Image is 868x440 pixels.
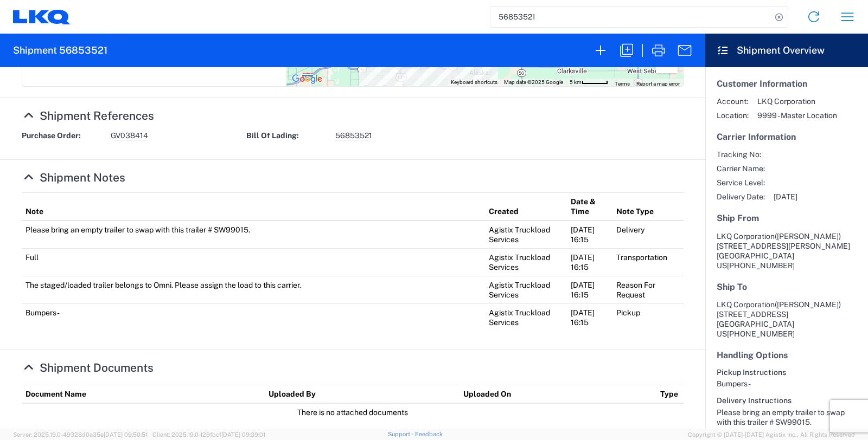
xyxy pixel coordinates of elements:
address: [GEOGRAPHIC_DATA] US [717,231,857,270]
a: Support [388,431,415,437]
th: Date & Time [567,192,612,221]
th: Note Type [612,192,684,221]
th: Type [656,385,684,403]
span: [PHONE_NUMBER] [727,261,795,270]
span: LKQ Corporation [717,232,775,241]
th: Document Name [22,385,265,403]
span: 56853521 [335,131,372,141]
span: 9999 - Master Location [757,111,837,120]
span: 5 km [570,79,582,85]
td: [DATE] 16:15 [567,248,612,276]
span: [DATE] [774,192,797,202]
h6: Pickup Instructions [717,368,857,377]
address: [GEOGRAPHIC_DATA] US [717,300,857,339]
td: Pickup [612,303,684,331]
table: Shipment Documents [22,385,684,421]
span: [PHONE_NUMBER] [727,329,795,338]
h6: Delivery Instructions [717,396,857,405]
td: Reason For Request [612,276,684,303]
span: ([PERSON_NAME]) [775,300,841,309]
h5: Customer Information [717,79,857,89]
div: Bumpers - [717,379,857,389]
td: Agistix Truckload Services [485,303,567,331]
td: [DATE] 16:15 [567,303,612,331]
strong: Bill Of Lading: [246,131,328,141]
span: [DATE] 09:39:01 [221,431,265,438]
span: Carrier Name: [717,164,765,173]
th: Note [22,192,485,221]
span: Account: [717,96,749,106]
a: Hide Details [22,361,154,374]
td: Bumpers - [22,303,485,331]
header: Shipment Overview [705,34,868,67]
span: ([PERSON_NAME]) [775,232,841,241]
a: Report a map error [636,81,680,87]
span: GV038414 [111,131,148,141]
table: Shipment Notes [22,192,684,331]
h5: Handling Options [717,350,857,360]
button: Map Scale: 5 km per 45 pixels [566,79,611,86]
span: LKQ Corporation [STREET_ADDRESS] [717,300,841,319]
td: The staged/loaded trailer belongs to Omni. Please assign the load to this carrier. [22,276,485,303]
span: [STREET_ADDRESS][PERSON_NAME] [717,242,850,250]
span: Copyright © [DATE]-[DATE] Agistix Inc., All Rights Reserved [688,430,855,439]
td: Agistix Truckload Services [485,276,567,303]
td: There is no attached documents [22,403,684,421]
span: [DATE] 09:50:51 [104,431,148,438]
td: [DATE] 16:15 [567,221,612,249]
td: Full [22,248,485,276]
span: Server: 2025.19.0-49328d0a35e [13,431,148,438]
th: Created [485,192,567,221]
a: Hide Details [22,171,125,184]
h5: Carrier Information [717,132,857,142]
div: Please bring an empty trailer to swap with this trailer # SW99015. [717,407,857,427]
h5: Ship To [717,282,857,292]
td: [DATE] 16:15 [567,276,612,303]
td: Agistix Truckload Services [485,248,567,276]
strong: Purchase Order: [22,131,103,141]
td: Please bring an empty trailer to swap with this trailer # SW99015. [22,221,485,249]
td: Transportation [612,248,684,276]
a: Feedback [415,431,443,437]
td: Agistix Truckload Services [485,221,567,249]
span: Service Level: [717,178,765,187]
th: Uploaded On [459,385,656,403]
span: Map data ©2025 Google [504,79,563,85]
th: Uploaded By [265,385,459,403]
span: Tracking No: [717,150,765,159]
img: Google [289,72,325,86]
span: Delivery Date: [717,192,765,202]
span: Location: [717,111,749,120]
input: Shipment, tracking or reference number [490,7,771,27]
a: Open this area in Google Maps (opens a new window) [289,72,325,86]
td: Delivery [612,221,684,249]
span: LKQ Corporation [757,96,837,106]
button: Keyboard shortcuts [451,79,497,86]
a: Terms [615,81,630,87]
h2: Shipment 56853521 [13,44,107,57]
a: Hide Details [22,109,154,122]
h5: Ship From [717,213,857,223]
span: Client: 2025.19.0-129fbcf [152,431,265,438]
